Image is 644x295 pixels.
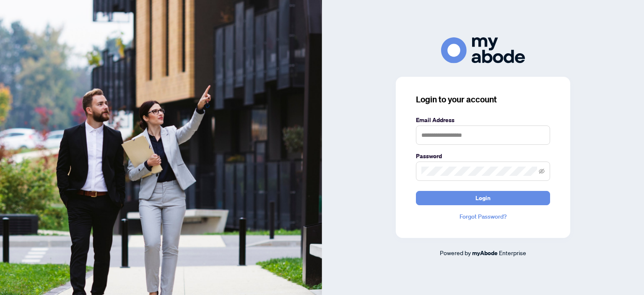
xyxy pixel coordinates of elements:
[440,249,471,256] span: Powered by
[416,94,550,105] h3: Login to your account
[539,168,545,174] span: eye-invisible
[499,249,526,256] span: Enterprise
[472,248,498,258] a: myAbode
[416,115,550,125] label: Email Address
[416,212,550,221] a: Forgot Password?
[416,151,550,161] label: Password
[475,191,491,205] span: Login
[416,191,550,205] button: Login
[441,37,525,63] img: ma-logo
